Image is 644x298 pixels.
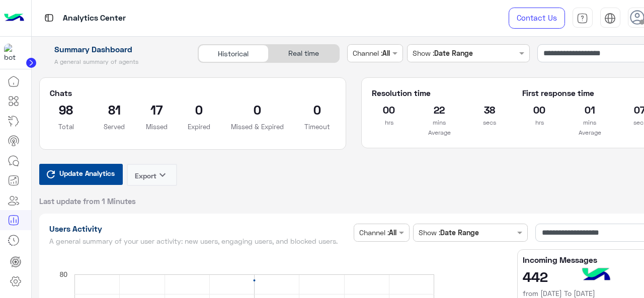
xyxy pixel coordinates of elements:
div: Historical [198,45,269,62]
span: Last update from 1 Minutes [39,196,136,206]
p: Total [50,122,83,132]
i: keyboard_arrow_down [156,169,169,181]
img: tab [577,13,588,24]
div: Real time [269,45,339,62]
a: Contact Us [509,8,565,29]
h2: 00 [372,102,407,118]
img: hulul-logo.png [579,258,614,293]
p: mins [572,118,607,128]
p: secs [472,118,507,128]
p: Missed & Expired [231,122,284,132]
h2: 0 [299,102,336,118]
p: mins [422,118,457,128]
p: Analytics Center [63,12,126,25]
img: Logo [4,8,24,29]
h2: 98 [50,102,83,118]
h2: 81 [98,102,131,118]
button: Update Analytics [39,164,123,185]
h2: 00 [522,102,557,118]
h2: 0 [231,102,284,118]
h5: A general summary of your user activity: new users, engaging users, and blocked users. [49,237,350,245]
p: hrs [522,118,557,128]
p: Missed [146,122,168,132]
h1: Summary Dashboard [39,44,187,54]
span: Update Analytics [57,166,117,180]
p: Timeout [299,122,336,132]
h2: 0 [183,102,216,118]
h2: 38 [472,102,507,118]
h2: 22 [422,102,457,118]
h5: Resolution time [372,88,507,98]
h5: Chats [50,88,336,98]
h2: 17 [146,102,168,118]
button: Exportkeyboard_arrow_down [127,164,177,186]
p: Expired [183,122,216,132]
img: 317874714732967 [4,44,22,62]
p: Average [372,128,507,138]
a: tab [573,8,593,29]
h1: Users Activity [49,224,350,234]
img: tab [604,13,616,24]
p: hrs [372,118,407,128]
h2: 01 [572,102,607,118]
text: 80 [59,270,67,278]
p: Served [98,122,131,132]
img: tab [43,12,55,24]
h5: A general summary of agents [39,58,187,66]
